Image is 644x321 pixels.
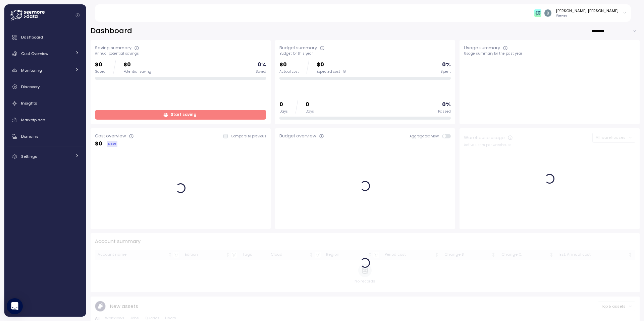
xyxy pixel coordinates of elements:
[306,100,314,109] p: 0
[7,80,84,93] a: Discovery
[231,134,266,139] p: Compare to previous
[21,134,39,139] span: Domains
[438,109,451,114] div: Passed
[7,64,84,77] a: Monitoring
[95,51,266,56] div: Annual potential savings
[7,150,84,163] a: Settings
[21,117,45,123] span: Marketplace
[279,60,299,69] p: $0
[279,100,288,109] p: 0
[410,134,442,138] span: Aggregated view
[256,69,266,74] div: Saved
[317,60,346,69] p: $0
[21,51,48,56] span: Cost Overview
[279,133,316,139] div: Budget overview
[7,97,84,110] a: Insights
[171,110,196,119] span: Start saving
[95,69,106,74] div: Saved
[7,113,84,127] a: Marketplace
[107,141,117,147] div: NEW
[95,110,266,120] a: Start saving
[21,35,43,40] span: Dashboard
[7,130,84,143] a: Domains
[73,13,82,18] button: Collapse navigation
[7,30,84,44] a: Dashboard
[279,45,317,51] div: Budget summary
[21,84,40,89] span: Discovery
[556,13,619,18] p: Viewer
[7,298,23,314] div: Open Intercom Messenger
[534,9,541,16] img: 65f98ecb31a39d60f1f315eb.PNG
[7,47,84,60] a: Cost Overview
[279,69,299,74] div: Actual cost
[440,69,451,74] div: Spent
[279,51,451,56] div: Budget for this year
[258,60,266,69] p: 0 %
[91,26,132,36] h2: Dashboard
[442,60,451,69] p: 0 %
[544,9,551,16] img: ACg8ocJyWE6xOp1B6yfOOo1RrzZBXz9fCX43NtCsscuvf8X-nP99eg=s96-c
[464,51,635,56] div: Usage summary for the past year
[95,60,106,69] p: $0
[123,60,151,69] p: $0
[21,68,42,73] span: Monitoring
[21,101,37,106] span: Insights
[95,45,131,51] div: Saving summary
[279,109,288,114] div: Days
[95,133,126,139] div: Cost overview
[95,139,102,148] p: $ 0
[556,8,619,13] div: [PERSON_NAME] [PERSON_NAME]
[21,154,37,159] span: Settings
[317,69,340,74] span: Expected cost
[464,45,500,51] div: Usage summary
[306,109,314,114] div: Days
[123,69,151,74] div: Potential saving
[442,100,451,109] p: 0 %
